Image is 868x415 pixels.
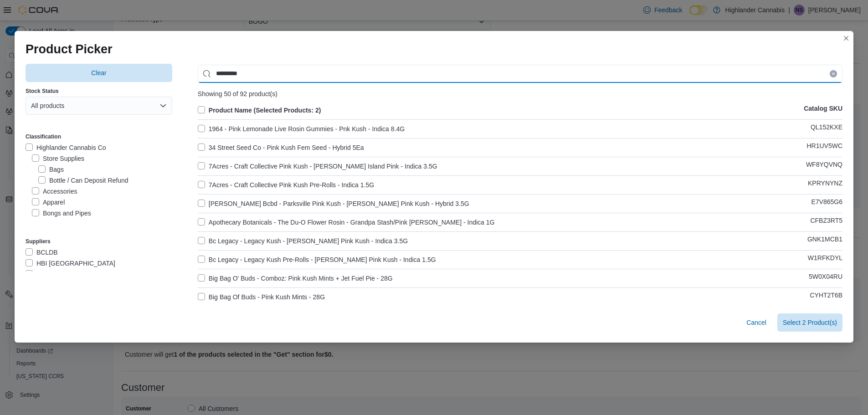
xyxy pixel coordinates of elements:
label: Cleaning Supplies [32,219,94,230]
label: Highlander Cannabis Co [26,142,106,153]
p: HR1UV5WC [806,142,842,153]
h1: Product Picker [26,42,113,56]
label: Product Name (Selected Products: 2) [198,105,321,116]
label: Bc Legacy - Legacy Kush - [PERSON_NAME] Pink Kush - Indica 3.5G [198,236,408,246]
p: 5W0X04RU [809,273,842,284]
label: BCLDB [26,247,58,258]
div: Showing 50 of 92 product(s) [198,90,842,97]
label: Apparel [32,197,65,208]
button: Cancel [743,313,770,332]
label: Suppliers [26,238,51,245]
input: Use aria labels when no actual label is in use [198,65,842,83]
label: [PERSON_NAME] Bcbd - Parksville Pink Kush - [PERSON_NAME] Pink Kush - Hybrid 3.5G [198,198,469,209]
span: Clear [91,68,106,77]
p: W1RFKDYL [808,254,842,265]
label: Store Supplies [32,153,84,164]
label: Stock Status [26,87,59,95]
label: 1964 - Pink Lemonade Live Rosin Gummies - Pnk Kush - Indica 8.4G [198,123,405,134]
label: Classification [26,133,61,140]
p: GNK1MCB1 [807,236,842,246]
p: E7V865G6 [812,198,843,209]
label: Big Bag Of Buds - Pink Kush Mints - 28G [198,292,325,302]
label: Big Bag O' Buds - Comboz: Pink Kush Mints + Jet Fuel Pie - 28G [198,273,393,284]
p: KPRYNYNZ [808,179,842,190]
label: Bags [38,164,64,175]
label: Accessories [32,186,77,197]
p: CYHT2T6B [810,292,842,302]
button: Select 2 Product(s) [777,313,842,332]
p: WF8YQVNQ [806,161,842,172]
label: 34 Street Seed Co - Pink Kush Fem Seed - Hybrid 5Ea [198,142,364,153]
span: Select 2 Product(s) [783,318,837,327]
label: Bottle / Can Deposit Refund [38,175,128,186]
p: CFBZ3RT5 [810,217,842,228]
button: Closes this modal window [841,33,852,44]
label: Bc Legacy - Legacy Kush Pre-Rolls - [PERSON_NAME] Pink Kush - Indica 1.5G [198,254,436,265]
label: Apothecary Botanicals - The Du-O Flower Rosin - Grandpa Stash/Pink [PERSON_NAME] - Indica 1G [198,217,495,228]
button: Clear [26,64,172,82]
label: Bongs and Pipes [32,208,91,219]
label: 7Acres - Craft Collective Pink Kush Pre-Rolls - Indica 1.5G [198,179,374,190]
p: QL152KXE [811,123,842,134]
label: [PERSON_NAME] [26,269,89,280]
label: HBI [GEOGRAPHIC_DATA] [26,258,115,269]
button: Clear input [830,70,837,77]
span: Cancel [746,318,766,327]
p: Catalog SKU [804,105,842,116]
button: All products [26,97,172,115]
label: 7Acres - Craft Collective Pink Kush - [PERSON_NAME] Island Pink - Indica 3.5G [198,161,437,172]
